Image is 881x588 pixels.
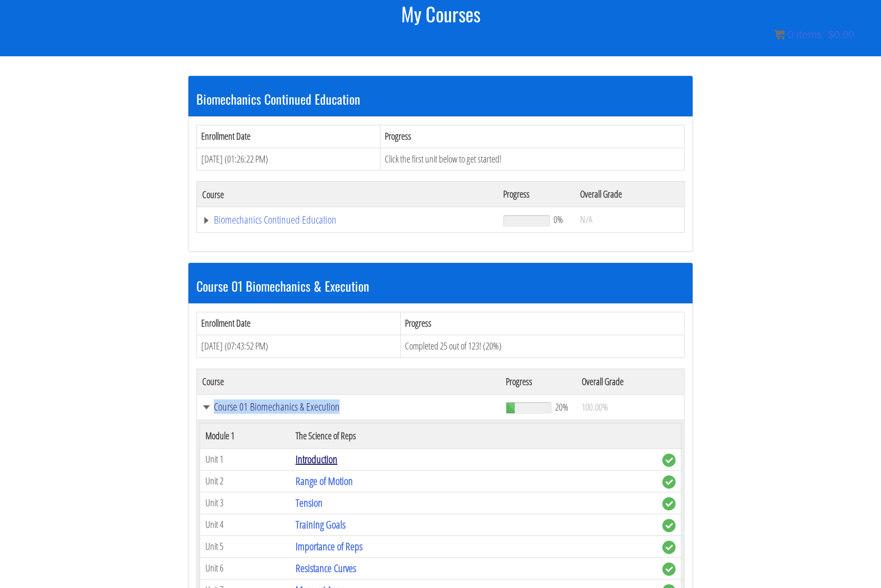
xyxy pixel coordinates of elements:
[197,125,381,148] th: Enrollment Date
[202,402,495,412] a: Course 01 Biomechanics & Execution
[200,423,290,448] th: Module 1
[200,492,290,514] td: Unit 3
[575,182,684,207] th: Overall Grade
[296,539,362,553] a: Importance of Reps
[500,369,576,394] th: Progress
[200,535,290,557] td: Unit 5
[196,279,685,293] h3: Course 01 Biomechanics & Execution
[662,541,676,554] span: complete
[202,215,493,225] a: Biomechanics Continued Education
[401,335,685,357] td: Completed 25 out of 123! (20%)
[196,92,685,106] h3: Biomechanics Continued Education
[380,125,684,148] th: Progress
[575,207,684,233] td: N/A
[576,394,685,420] td: 100.00%
[828,29,834,40] span: $
[197,148,381,171] td: [DATE] (01:26:22 PM)
[197,369,500,394] th: Course
[662,519,676,532] span: complete
[296,452,338,466] a: Introduction
[197,335,401,357] td: [DATE] (07:43:52 PM)
[554,214,563,225] span: 0%
[797,29,825,40] span: items:
[576,369,685,394] th: Overall Grade
[290,423,657,448] th: The Science of Reps
[197,182,498,207] th: Course
[200,448,290,470] td: Unit 1
[555,401,568,413] span: 20%
[296,561,356,575] a: Resistance Curves
[774,29,785,40] img: icon11.png
[828,29,854,40] bdi: 0.00
[774,29,854,40] a: 0 items: $0.00
[200,514,290,535] td: Unit 4
[380,148,684,171] td: Click the first unit below to get started!
[200,470,290,492] td: Unit 2
[197,312,401,335] th: Enrollment Date
[662,454,676,467] span: complete
[662,563,676,576] span: complete
[662,497,676,510] span: complete
[662,475,676,489] span: complete
[296,496,323,510] a: Tension
[401,312,685,335] th: Progress
[296,474,353,488] a: Range of Motion
[200,557,290,579] td: Unit 6
[788,29,793,40] span: 0
[296,517,346,532] a: Training Goals
[498,182,575,207] th: Progress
